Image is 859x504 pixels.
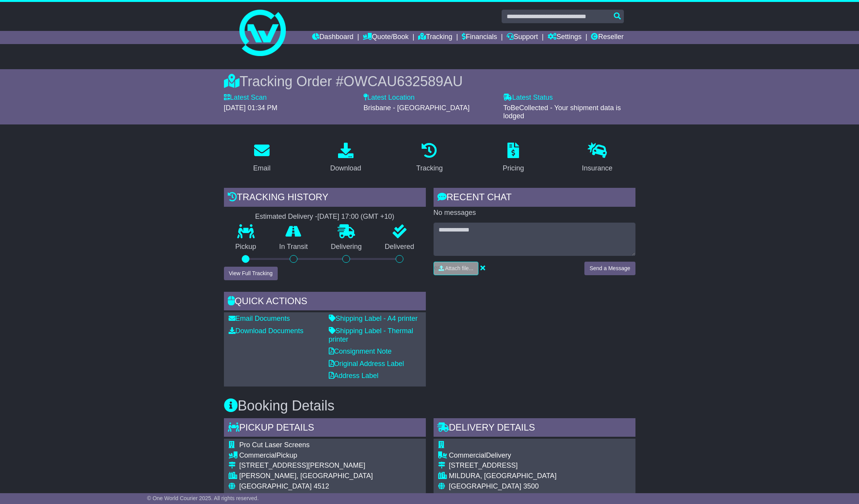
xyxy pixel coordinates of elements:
[411,140,447,176] a: Tracking
[416,163,442,174] div: Tracking
[253,163,270,174] div: Email
[224,94,267,102] label: Latest Scan
[224,292,426,313] div: Quick Actions
[325,140,366,176] a: Download
[364,94,415,102] label: Latest Location
[582,163,613,174] div: Insurance
[591,31,623,44] a: Reseller
[248,140,275,176] a: Email
[507,31,538,44] a: Support
[548,31,582,44] a: Settings
[239,441,310,449] span: Pro Cut Laser Screens
[462,31,497,44] a: Financials
[503,163,524,174] div: Pricing
[239,461,373,470] div: [STREET_ADDRESS][PERSON_NAME]
[449,482,521,490] span: [GEOGRAPHIC_DATA]
[224,418,426,439] div: Pickup Details
[312,31,354,44] a: Dashboard
[363,31,408,44] a: Quote/Book
[224,267,278,280] button: View Full Tracking
[319,243,374,251] p: Delivering
[314,482,329,490] span: 4512
[268,243,319,251] p: In Transit
[229,327,304,335] a: Download Documents
[224,213,426,221] div: Estimated Delivery -
[329,372,379,380] a: Address Label
[330,163,361,174] div: Download
[503,104,621,120] span: ToBeCollected - Your shipment data is lodged
[449,472,567,480] div: MILDURA, [GEOGRAPHIC_DATA]
[329,327,413,343] a: Shipping Label - Thermal printer
[364,104,470,112] span: Brisbane - [GEOGRAPHIC_DATA]
[329,360,404,368] a: Original Address Label
[584,262,635,275] button: Send a Message
[239,451,277,459] span: Commercial
[224,73,635,90] div: Tracking Order #
[224,188,426,209] div: Tracking history
[449,461,567,470] div: [STREET_ADDRESS]
[434,418,635,439] div: Delivery Details
[329,347,392,355] a: Consignment Note
[224,243,268,251] p: Pickup
[418,31,452,44] a: Tracking
[329,315,418,322] a: Shipping Label - A4 printer
[147,495,259,501] span: © One World Courier 2025. All rights reserved.
[449,451,567,460] div: Delivery
[343,73,463,89] span: OWCAU632589AU
[224,398,635,414] h3: Booking Details
[523,482,539,490] span: 3500
[434,188,635,209] div: RECENT CHAT
[498,140,529,176] a: Pricing
[224,104,278,112] span: [DATE] 01:34 PM
[229,315,290,322] a: Email Documents
[239,472,373,480] div: [PERSON_NAME], [GEOGRAPHIC_DATA]
[239,451,373,460] div: Pickup
[577,140,618,176] a: Insurance
[503,94,553,102] label: Latest Status
[373,243,426,251] p: Delivered
[449,451,486,459] span: Commercial
[434,209,635,217] p: No messages
[318,213,394,221] div: [DATE] 17:00 (GMT +10)
[239,482,312,490] span: [GEOGRAPHIC_DATA]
